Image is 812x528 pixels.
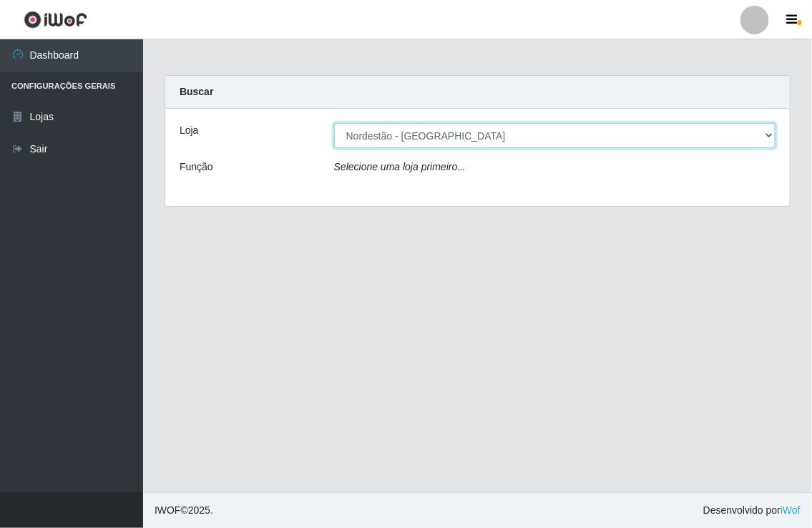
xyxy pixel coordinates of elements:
span: Desenvolvido por [703,503,801,518]
span: © 2025 . [155,503,213,518]
label: Loja [180,123,198,138]
span: IWOF [155,504,181,516]
i: Selecione uma loja primeiro... [334,161,466,172]
label: Função [180,160,213,175]
a: iWof [781,504,801,516]
strong: Buscar [180,86,213,97]
img: CoreUI Logo [24,11,87,29]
